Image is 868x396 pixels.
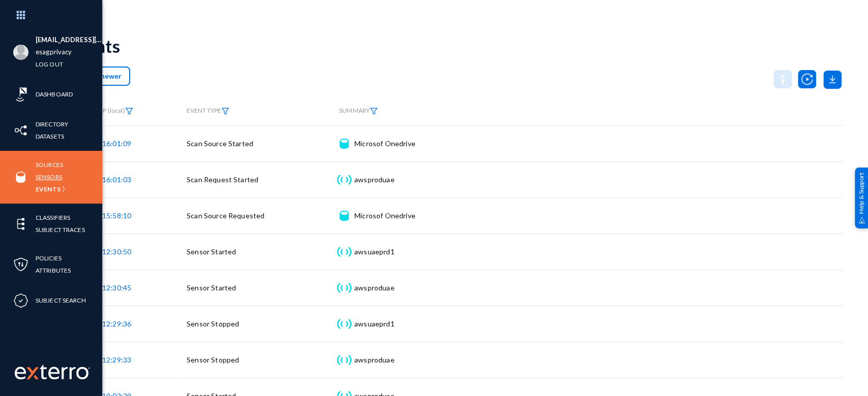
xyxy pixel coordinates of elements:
[858,217,865,223] img: help_support.svg
[36,130,64,142] a: Datasets
[354,211,415,221] div: Microsof Onedrive
[340,139,348,149] img: icon-source.svg
[102,175,131,184] span: 16:01:03
[13,293,28,308] img: icon-compliance.svg
[36,88,73,100] a: Dashboard
[102,139,131,148] span: 16:01:09
[187,175,258,184] span: Scan Request Started
[6,4,36,26] img: app launcher
[36,183,61,195] a: Events
[798,70,816,88] img: icon-utility-autoscan.svg
[187,319,239,328] span: Sensor Stopped
[36,171,62,183] a: Sensors
[13,87,28,102] img: icon-risk-sonar.svg
[102,283,131,292] span: 12:30:45
[336,283,352,293] img: icon-sensor.svg
[102,355,131,364] span: 12:29:33
[340,211,348,221] img: icon-source.svg
[36,118,68,130] a: Directory
[36,252,62,264] a: Policies
[13,123,28,138] img: icon-inventory.svg
[221,108,229,115] img: icon-filter.svg
[125,108,133,115] img: icon-filter.svg
[354,355,395,365] div: awsproduae
[102,247,131,256] span: 12:30:50
[102,319,131,328] span: 12:29:36
[36,58,63,70] a: Log out
[336,319,352,329] img: icon-sensor.svg
[36,265,71,276] a: Attributes
[13,216,28,232] img: icon-elements.svg
[187,283,236,292] span: Sensor Started
[354,247,395,257] div: awsuaeprd1
[36,224,85,236] a: Subject Traces
[187,139,253,148] span: Scan Source Started
[13,170,28,185] img: icon-sources.svg
[13,45,28,60] img: blank-profile-picture.png
[187,107,229,115] span: EVENT TYPE
[187,247,236,256] span: Sensor Started
[354,175,395,185] div: awsproduae
[336,247,352,257] img: icon-sensor.svg
[187,355,239,364] span: Sensor Stopped
[36,212,70,223] a: Classifiers
[15,364,90,379] img: exterro-work-mark.svg
[370,108,378,115] img: icon-filter.svg
[339,107,378,114] span: SUMMARY
[36,46,72,58] a: esagprivacy
[855,168,868,228] div: Help & Support
[102,211,131,220] span: 15:58:10
[336,175,352,185] img: icon-sensor.svg
[36,34,102,46] li: [EMAIL_ADDRESS][DOMAIN_NAME]
[72,107,133,114] span: TIMESTAMP (local)
[26,367,39,379] img: exterro-logo.svg
[336,355,352,365] img: icon-sensor.svg
[36,159,63,171] a: Sources
[354,283,395,293] div: awsproduae
[36,294,86,306] a: Subject Search
[354,319,395,329] div: awsuaeprd1
[187,211,264,220] span: Scan Source Requested
[13,257,28,272] img: icon-policies.svg
[354,139,415,149] div: Microsof Onedrive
